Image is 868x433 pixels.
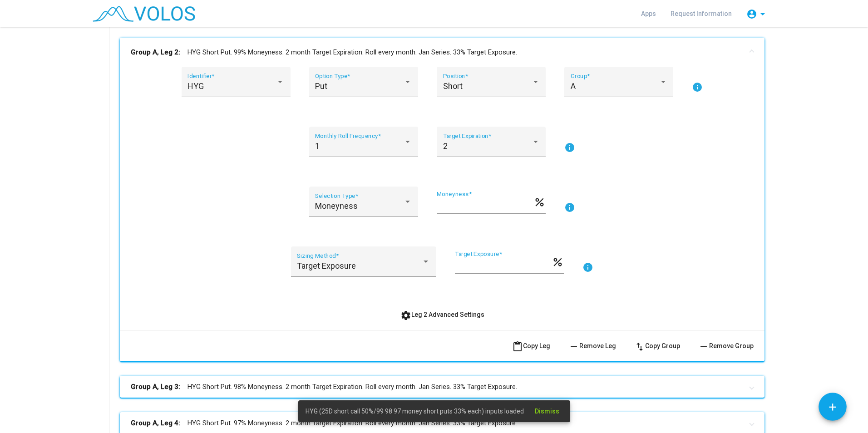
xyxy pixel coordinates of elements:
span: Request Information [671,10,732,17]
button: Copy Leg [505,338,557,354]
mat-icon: remove [568,341,579,352]
mat-icon: info [564,202,575,213]
span: 1 [315,141,320,151]
b: Group A, Leg 2: [131,47,180,58]
button: Remove Group [691,338,761,354]
span: Remove Group [698,342,754,349]
mat-icon: info [564,142,575,153]
div: Group A, Leg 2:HYG Short Put. 99% Moneyness. 2 month Target Expiration. Roll every month. Jan Ser... [120,67,764,361]
mat-panel-title: HYG Short Put. 97% Moneyness. 2 month Target Expiration. Roll every month. Jan Series. 33% Target... [131,418,743,428]
mat-icon: info [692,82,703,93]
span: Moneyness [315,201,358,211]
b: Group A, Leg 4: [131,418,180,428]
span: Put [315,81,327,91]
a: Request Information [663,5,739,22]
button: Add icon [819,393,847,421]
mat-icon: info [582,262,593,273]
mat-icon: swap_vert [634,341,645,352]
mat-icon: add [827,401,838,413]
span: Short [443,81,463,91]
button: Leg 2 Advanced Settings [393,306,492,323]
span: Remove Leg [568,342,616,349]
b: Group A, Leg 3: [131,382,180,392]
span: Dismiss [535,408,559,415]
span: Copy Leg [512,342,550,349]
span: A [571,81,576,91]
span: Copy Group [634,342,680,349]
button: Dismiss [528,403,567,419]
span: Apps [641,10,656,17]
span: HYG [187,81,204,91]
mat-icon: percent [552,256,564,266]
mat-icon: remove [698,341,709,352]
span: Target Exposure [297,261,356,271]
mat-expansion-panel-header: Group A, Leg 2:HYG Short Put. 99% Moneyness. 2 month Target Expiration. Roll every month. Jan Ser... [120,38,764,67]
span: Leg 2 Advanced Settings [400,311,484,318]
mat-icon: account_circle [746,9,757,20]
mat-icon: percent [533,196,546,207]
mat-icon: settings [400,310,411,321]
button: Remove Leg [561,338,623,354]
mat-expansion-panel-header: Group A, Leg 3:HYG Short Put. 98% Moneyness. 2 month Target Expiration. Roll every month. Jan Ser... [120,376,764,398]
span: HYG (25D short call 50%/99 98 97 money short puts 33% each) inputs loaded [306,407,524,416]
span: 2 [443,141,448,151]
mat-icon: arrow_drop_down [757,9,768,20]
button: Copy Group [627,338,687,354]
mat-panel-title: HYG Short Put. 98% Moneyness. 2 month Target Expiration. Roll every month. Jan Series. 33% Target... [131,382,743,392]
a: Apps [634,5,663,22]
mat-panel-title: HYG Short Put. 99% Moneyness. 2 month Target Expiration. Roll every month. Jan Series. 33% Target... [131,47,743,58]
mat-icon: content_paste [512,341,523,352]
